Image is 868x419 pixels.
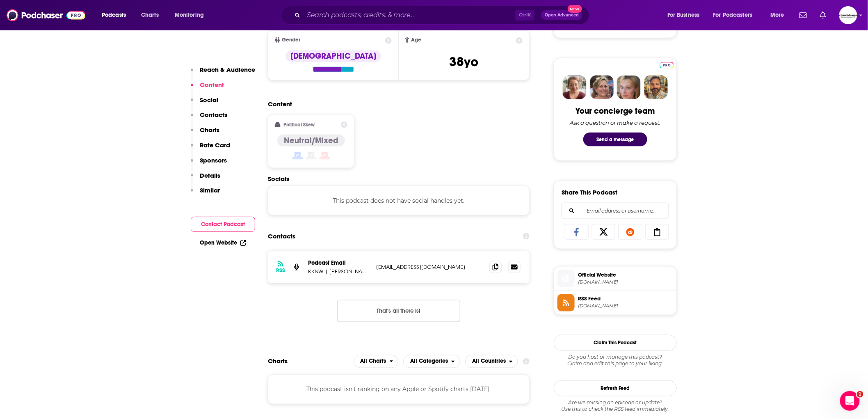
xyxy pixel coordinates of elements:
span: Charts [141,9,159,21]
span: feeds.megaphone.fm [578,303,673,309]
div: Search followers [562,203,669,219]
span: Official Website [578,271,673,279]
p: Contacts [200,111,227,119]
span: Do you host or manage this podcast? [554,354,677,361]
img: Podchaser - Follow, Share and Rate Podcasts [7,7,85,23]
img: Jon Profile [644,76,668,99]
input: Search podcasts, credits, & more... [304,9,515,22]
p: Social [200,96,218,104]
a: Share on X/Twitter [592,224,616,240]
button: Open AdvancedNew [541,10,582,20]
button: open menu [662,9,710,22]
p: KKNW | [PERSON_NAME] Radio [308,268,370,275]
img: Sydney Profile [563,76,587,99]
button: Social [191,96,218,111]
span: All Countries [472,359,506,364]
h2: Countries [465,355,518,368]
p: Sponsors [200,156,227,164]
h4: Neutral/Mixed [284,135,338,146]
img: Barbara Profile [590,76,614,99]
button: open menu [765,9,795,22]
button: Content [191,81,224,96]
h2: Content [268,100,523,108]
iframe: Intercom live chat [840,391,860,411]
div: Search podcasts, credits, & more... [289,6,597,25]
a: Share on Facebook [565,224,589,240]
h2: Political Skew [284,122,315,128]
span: 1 [857,391,863,398]
div: This podcast does not have social handles yet. [268,186,530,215]
button: Sponsors [191,156,227,172]
span: Podcasts [102,9,126,21]
input: Email address or username... [569,203,662,219]
p: Podcast Email [308,259,370,266]
button: Rate Card [191,141,230,156]
button: Send a message [583,133,647,147]
span: 38 yo [450,54,479,70]
img: User Profile [839,6,857,24]
a: Show notifications dropdown [796,8,810,22]
a: Official Website[DOMAIN_NAME] [557,270,673,287]
button: open menu [708,9,765,22]
span: Age [411,37,421,43]
div: Your concierge team [576,106,655,116]
a: Pro website [660,61,674,69]
button: Claim This Podcast [554,335,677,351]
a: Copy Link [646,224,669,240]
span: Gender [282,37,300,43]
button: Similar [191,186,220,201]
img: Jules Profile [617,76,641,99]
button: Details [191,172,220,187]
div: Ask a question or make a request. [570,119,661,126]
button: open menu [96,9,137,22]
img: Podchaser Pro [660,62,674,69]
a: Charts [136,9,164,22]
div: This podcast isn't ranking on any Apple or Spotify charts [DATE]. [268,375,530,404]
h2: Categories [403,355,460,368]
span: Logged in as jvervelde [839,6,857,24]
h2: Charts [268,357,288,365]
a: Show notifications dropdown [817,8,829,22]
button: Contact Podcast [191,217,255,232]
button: Reach & Audience [191,66,255,81]
p: Charts [200,126,219,134]
div: [DEMOGRAPHIC_DATA] [286,50,381,62]
a: RSS Feed[DOMAIN_NAME] [557,294,673,311]
button: Nothing here. [337,300,460,322]
h3: RSS [276,267,285,274]
span: New [568,5,582,13]
a: Open Website [200,239,246,246]
h2: Socials [268,175,530,183]
span: art19.com [578,279,673,285]
span: All Categories [410,359,448,364]
h2: Contacts [268,229,295,244]
p: Similar [200,186,220,194]
div: Claim and edit this page to your liking. [554,354,677,367]
button: Refresh Feed [554,380,677,396]
span: Ctrl K [515,10,535,21]
span: For Podcasters [713,9,753,21]
p: [EMAIL_ADDRESS][DOMAIN_NAME] [376,263,483,270]
h2: Platforms [354,355,399,368]
p: Reach & Audience [200,66,255,73]
button: open menu [465,355,518,368]
h3: Share This Podcast [562,188,617,196]
p: Content [200,81,224,89]
p: Rate Card [200,141,230,149]
span: More [770,9,784,21]
button: open menu [403,355,460,368]
button: Contacts [191,111,227,126]
button: Show profile menu [839,6,857,24]
button: open menu [354,355,399,368]
span: Monitoring [175,9,204,21]
span: All Charts [361,359,386,364]
span: RSS Feed [578,295,673,303]
span: For Business [667,9,700,21]
a: Share on Reddit [619,224,642,240]
div: Are we missing an episode or update? Use this to check the RSS feed immediately. [554,400,677,413]
span: Open Advanced [545,13,579,17]
button: Charts [191,126,219,141]
p: Details [200,172,220,179]
button: open menu [169,9,215,22]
